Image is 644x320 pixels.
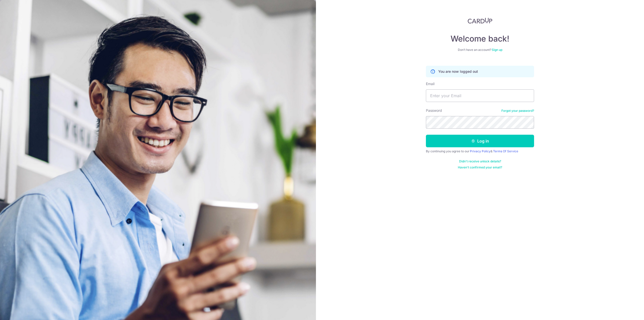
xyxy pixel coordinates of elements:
[426,108,442,113] label: Password
[492,48,502,52] a: Sign up
[438,69,478,74] p: You are now logged out
[426,135,534,147] button: Log in
[426,34,534,44] h4: Welcome back!
[459,159,501,163] a: Didn't receive unlock details?
[501,109,534,113] a: Forgot your password?
[468,18,492,24] img: CardUp Logo
[426,149,534,153] div: By continuing you agree to our &
[458,165,502,169] a: Haven't confirmed your email?
[470,149,491,153] a: Privacy Policy
[493,149,518,153] a: Terms Of Service
[426,89,534,102] input: Enter your Email
[426,81,434,86] label: Email
[426,48,534,52] div: Don’t have an account?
